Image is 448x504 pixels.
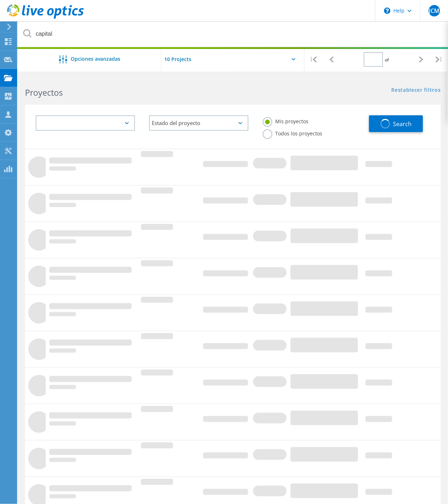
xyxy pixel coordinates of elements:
div: | [430,47,448,72]
svg: \n [384,8,391,14]
label: Mis proyectos [263,117,308,124]
span: Search [393,120,412,128]
b: Proyectos [25,87,63,98]
span: of [385,57,389,63]
a: Restablecer filtros [392,88,441,94]
span: Opciones avanzadas [71,56,120,61]
a: Live Optics Dashboard [7,15,84,20]
div: | [304,47,322,72]
div: Estado del proyecto [149,115,248,131]
label: Todos los proyectos [263,129,322,136]
button: Search [369,115,423,132]
span: JCM [429,8,439,14]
